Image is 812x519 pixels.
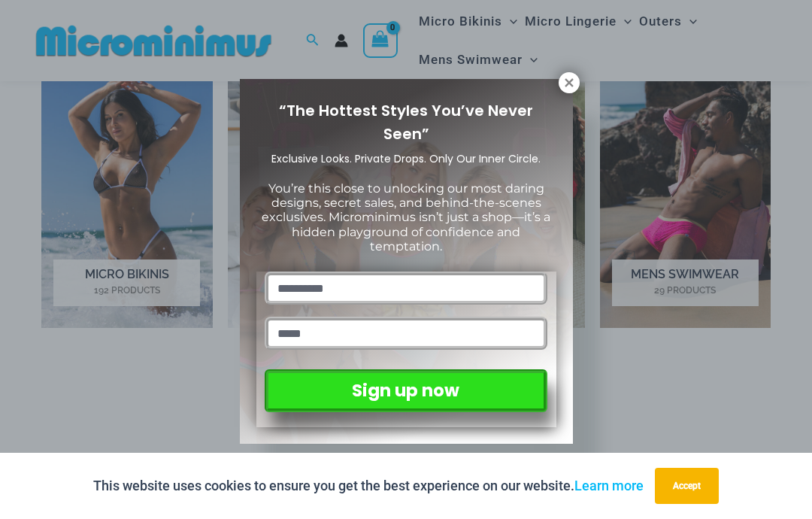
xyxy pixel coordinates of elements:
[655,468,719,504] button: Accept
[93,475,644,497] p: This website uses cookies to ensure you get the best experience on our website.
[271,151,541,166] span: Exclusive Looks. Private Drops. Only Our Inner Circle.
[262,181,550,253] span: You’re this close to unlocking our most daring designs, secret sales, and behind-the-scenes exclu...
[265,369,547,412] button: Sign up now
[574,478,644,493] a: Learn more
[279,100,533,144] span: “The Hottest Styles You’ve Never Seen”
[559,72,580,93] button: Close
